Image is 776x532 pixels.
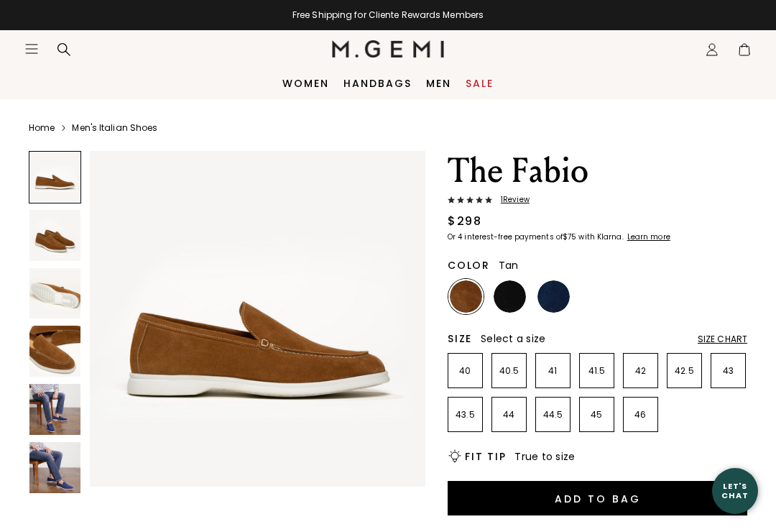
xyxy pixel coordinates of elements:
p: 40 [448,365,482,377]
span: True to size [514,449,575,464]
p: 43 [711,365,745,377]
img: Tan [450,280,482,313]
a: Home [29,122,55,134]
klarna-placement-style-body: with Klarna [578,231,625,242]
button: Add to Bag [448,481,747,515]
p: 45 [580,409,614,421]
h1: The Fabio [448,151,747,191]
img: The Fabio [29,326,80,377]
a: Learn more [626,233,670,242]
img: The Fabio [29,210,80,261]
img: Wheat [581,280,614,313]
p: 40.5 [492,365,526,377]
img: M.Gemi [332,40,445,58]
h2: Color [448,260,490,271]
p: 46 [624,409,657,421]
a: Men [426,78,451,89]
p: 41 [536,365,570,377]
div: Size Chart [698,334,747,345]
img: Black [494,280,526,313]
h2: Fit Tip [465,451,506,462]
a: Women [282,78,329,89]
button: Open site menu [24,42,39,56]
p: 43.5 [448,409,482,421]
span: Select a size [481,331,545,346]
h2: Size [448,333,472,344]
span: 1 Review [492,196,530,204]
klarna-placement-style-body: Or 4 interest-free payments of [448,231,563,242]
p: 42.5 [668,365,701,377]
img: The Fabio [29,268,80,319]
klarna-placement-style-amount: $75 [563,231,576,242]
klarna-placement-style-cta: Learn more [627,231,670,242]
p: 44 [492,409,526,421]
p: 44.5 [536,409,570,421]
a: 1Review [448,196,747,207]
div: Let's Chat [712,482,758,500]
img: The Fabio [29,384,80,435]
p: 42 [624,365,657,377]
img: The Fabio [29,442,80,493]
span: Tan [499,258,519,272]
a: Sale [466,78,494,89]
div: $298 [448,213,481,230]
img: Admiral Blue [537,280,570,313]
p: 41.5 [580,365,614,377]
img: The Fabio [90,151,425,487]
a: Handbags [343,78,412,89]
a: Men's Italian Shoes [72,122,157,134]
